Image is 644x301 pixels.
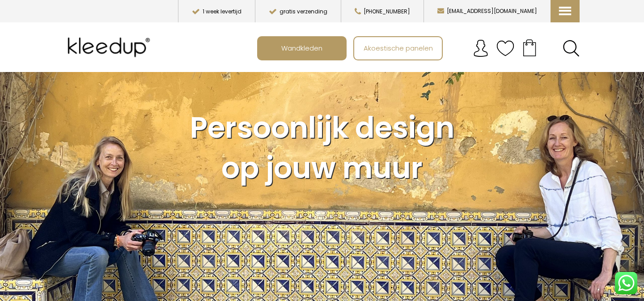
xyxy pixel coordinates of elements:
span: op jouw muur [221,148,423,188]
img: verlanglijstje.svg [496,39,514,57]
span: Wandkleden [276,39,327,56]
img: account.svg [472,39,490,57]
a: Akoestische panelen [354,37,442,59]
a: Search [563,40,580,57]
a: Wandkleden [258,37,346,59]
img: Kleedup [64,30,157,65]
span: Akoestische panelen [359,39,438,56]
a: Your cart [514,36,545,59]
span: Persoonlijk design [190,107,454,148]
nav: Main menu [257,36,586,60]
